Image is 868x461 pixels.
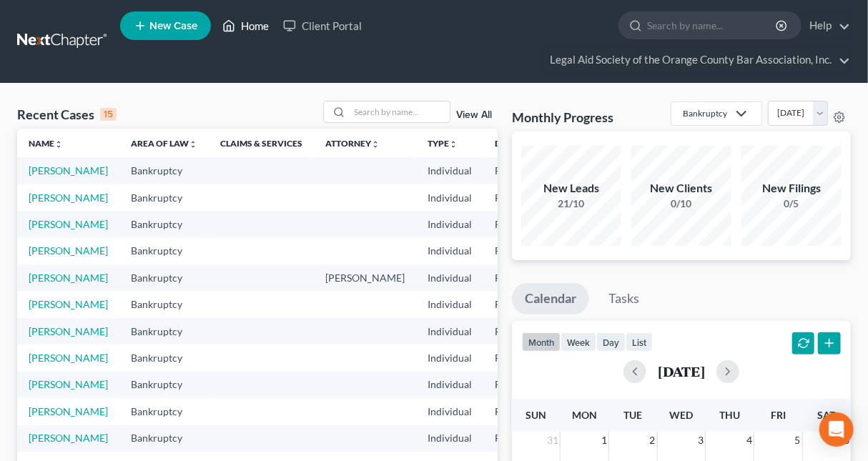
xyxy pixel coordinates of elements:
a: View All [456,110,492,120]
div: Recent Cases [17,106,117,123]
div: New Clients [631,180,731,197]
a: Client Portal [276,13,369,39]
div: 0/5 [741,197,842,211]
i: unfold_more [54,140,63,149]
td: Individual [416,264,483,291]
span: Fri [771,409,786,421]
td: Individual [416,425,483,452]
span: 31 [546,432,560,449]
td: Individual [416,211,483,237]
a: Home [215,13,276,39]
a: [PERSON_NAME] [29,244,108,257]
td: Individual [416,157,483,184]
td: FLMB [483,184,553,211]
span: 4 [745,432,754,449]
td: Bankruptcy [119,344,209,371]
button: week [561,332,596,352]
div: 15 [100,108,117,121]
td: Bankruptcy [119,264,209,291]
a: [PERSON_NAME] [29,298,108,310]
td: Individual [416,238,483,264]
div: Bankruptcy [683,107,727,119]
td: Individual [416,291,483,317]
span: 3 [696,432,705,449]
td: FLMB [483,211,553,237]
td: FLMB [483,157,553,184]
span: Sat [818,409,836,421]
td: Individual [416,344,483,371]
td: FLMB [483,318,553,344]
td: FLMB [483,398,553,425]
td: FLMB [483,238,553,264]
td: Individual [416,318,483,344]
td: Bankruptcy [119,318,209,344]
i: unfold_more [449,140,458,149]
span: Sun [526,409,546,421]
a: [PERSON_NAME] [29,405,108,417]
input: Search by name... [350,101,450,122]
i: unfold_more [189,140,197,149]
td: Individual [416,372,483,398]
a: Districtunfold_more [495,138,542,149]
td: Bankruptcy [119,211,209,237]
td: Bankruptcy [119,398,209,425]
a: Attorneyunfold_more [325,138,380,149]
a: [PERSON_NAME] [29,432,108,444]
button: list [626,332,653,352]
span: New Case [149,21,197,31]
td: Individual [416,398,483,425]
td: Bankruptcy [119,372,209,398]
a: [PERSON_NAME] [29,192,108,204]
a: [PERSON_NAME] [29,272,108,284]
span: Mon [572,409,597,421]
a: [PERSON_NAME] [29,352,108,364]
td: FLMB [483,425,553,452]
td: [PERSON_NAME] [314,264,416,291]
input: Search by name... [647,12,778,39]
a: [PERSON_NAME] [29,164,108,177]
td: FLMB [483,291,553,317]
i: unfold_more [371,140,380,149]
span: Wed [669,409,693,421]
div: Open Intercom Messenger [819,412,854,447]
td: Bankruptcy [119,425,209,452]
span: Thu [719,409,740,421]
div: 0/10 [631,197,731,211]
a: Typeunfold_more [428,138,458,149]
div: New Leads [521,180,621,197]
button: day [596,332,626,352]
span: Tue [623,409,642,421]
a: Legal Aid Society of the Orange County Bar Association, Inc. [543,47,850,73]
td: Bankruptcy [119,238,209,264]
a: Tasks [596,283,652,314]
h3: Monthly Progress [512,109,613,126]
h2: [DATE] [658,364,705,379]
a: [PERSON_NAME] [29,218,108,230]
td: Bankruptcy [119,157,209,184]
a: Area of Lawunfold_more [131,138,197,149]
a: Nameunfold_more [29,138,63,149]
a: [PERSON_NAME] [29,378,108,390]
div: 21/10 [521,197,621,211]
a: Calendar [512,283,589,314]
a: Help [802,13,850,39]
span: 2 [648,432,657,449]
td: Bankruptcy [119,291,209,317]
td: Bankruptcy [119,184,209,211]
span: 1 [600,432,608,449]
div: New Filings [741,180,842,197]
td: FLMB [483,264,553,291]
a: [PERSON_NAME] [29,325,108,337]
th: Claims & Services [209,129,314,157]
span: 5 [794,432,802,449]
td: FLMB [483,372,553,398]
td: FLMB [483,344,553,371]
td: Individual [416,184,483,211]
button: month [522,332,561,352]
